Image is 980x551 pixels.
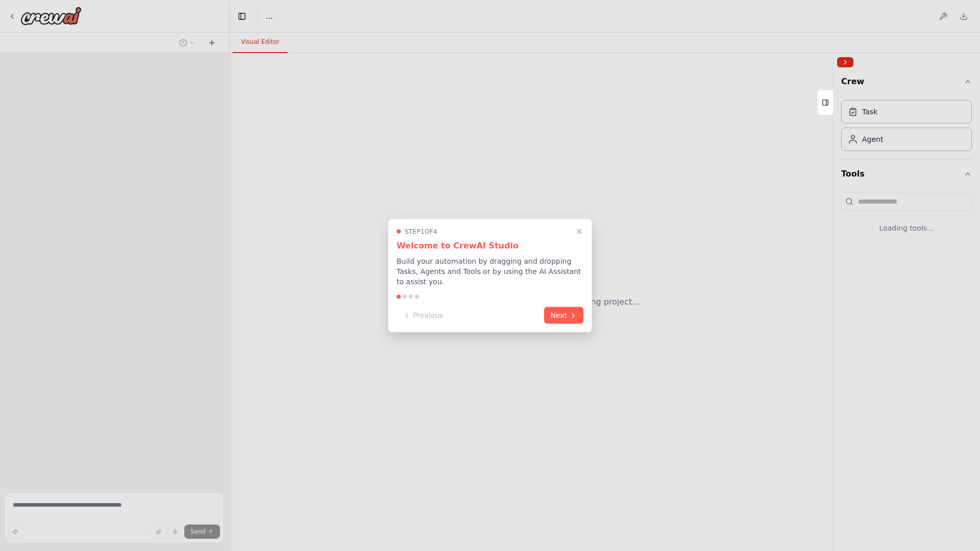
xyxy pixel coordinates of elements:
span: Step 1 of 4 [405,228,437,236]
button: Hide left sidebar [235,9,249,23]
button: Close walkthrough [573,226,585,238]
p: Build your automation by dragging and dropping Tasks, Agents and Tools or by using the AI Assista... [397,256,583,287]
button: Previous [397,307,449,324]
h3: Welcome to CrewAI Studio [397,240,583,252]
button: Next [544,307,583,324]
